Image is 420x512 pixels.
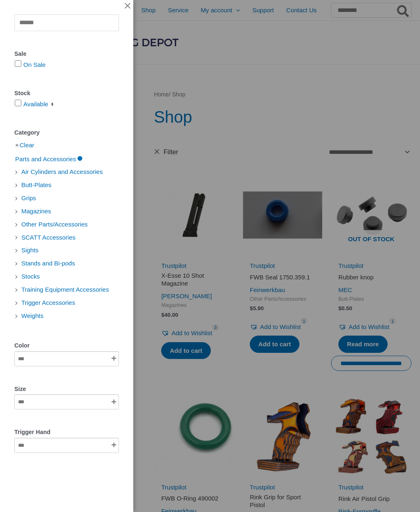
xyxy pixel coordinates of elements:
span: Other Parts/Accessories [21,218,89,231]
a: Magazines [21,207,52,214]
span: Training Equipment Accessories [21,283,110,296]
a: SCATT Accessories [21,233,76,240]
a: Parts and Accessories [14,155,83,162]
span: Magazines [21,205,52,218]
span: Stocks [21,270,41,283]
div: Size [14,384,119,394]
span: Sights [21,244,39,257]
a: Trigger Accessories [21,299,76,306]
div: Sale [14,48,119,59]
div: Color [14,340,119,351]
input: On Sale [15,60,21,67]
span: SCATT Accessories [21,231,76,244]
div: Stock [14,88,119,98]
span: Weights [21,309,44,322]
span: Trigger Accessories [21,296,76,309]
a: Butt-Plates [21,181,52,188]
span: Close Off-Canvas Sidebar [124,2,131,10]
a: Grips [21,194,37,201]
a: Air Cylinders and Accessories [21,168,103,175]
a: Weights [21,312,44,319]
input: Available [15,100,21,106]
span: Butt-Plates [21,178,52,192]
span: Parts and Accessories [14,153,77,166]
a: On Sale [23,61,46,68]
a: Stocks [21,272,41,279]
span: Stands and Bi-pods [21,257,76,270]
a: Clear [20,142,34,149]
div: Trigger Hand [14,427,119,437]
a: Stands and Bi-pods [21,259,76,266]
span: Air Cylinders and Accessories [21,165,103,178]
a: Sights [21,246,39,253]
a: Training Equipment Accessories [21,286,110,293]
span: Grips [21,192,37,205]
a: Other Parts/Accessories [21,220,89,227]
div: Category [14,127,119,138]
a: Available [23,101,57,107]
